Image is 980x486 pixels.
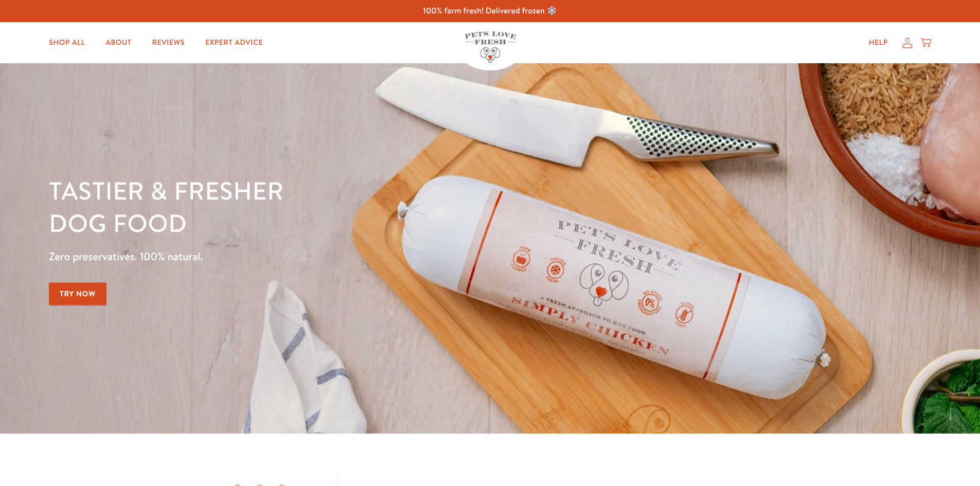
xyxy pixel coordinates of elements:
a: Shop All [41,32,93,53]
img: Pets Love Fresh [465,31,516,63]
a: Help [861,32,896,53]
a: Expert Advice [197,32,271,53]
a: Reviews [144,32,193,53]
a: About [97,32,139,53]
h1: Tastier & fresher dog food [49,175,637,240]
p: Zero preservatives. 100% natural. [49,247,637,266]
a: Try Now [49,282,106,305]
